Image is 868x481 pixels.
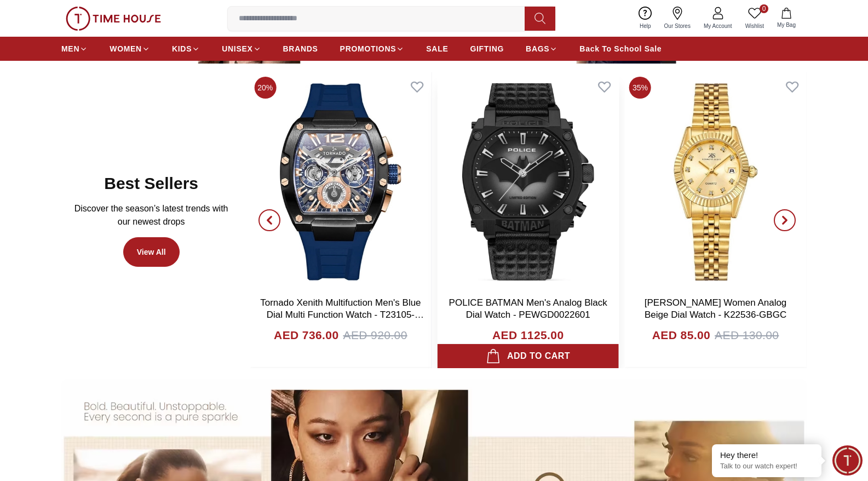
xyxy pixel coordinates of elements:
[771,5,802,31] button: My Bag
[579,39,662,59] a: Back To School Sale
[470,43,504,54] span: GIFTING
[222,39,261,59] a: UNISEX
[579,43,662,54] span: Back To School Sale
[699,22,737,30] span: My Account
[438,72,619,291] img: POLICE BATMAN Men's Analog Black Dial Watch - PEWGD0022601
[625,72,806,291] img: Kenneth Scott Women Analog Beige Dial Watch - K22536-GBGC
[629,77,651,99] span: 35%
[492,327,564,344] h4: AED 1125.00
[110,39,150,59] a: WOMEN
[645,297,787,320] a: [PERSON_NAME] Women Analog Beige Dial Watch - K22536-GBGC
[660,22,695,30] span: Our Stores
[773,21,800,29] span: My Bag
[340,43,396,54] span: PROMOTIONS
[274,327,338,344] h4: AED 736.00
[343,327,407,344] span: AED 920.00
[61,43,79,54] span: MEN
[104,174,198,193] h2: Best Sellers
[633,4,658,32] a: Help
[486,348,570,364] div: Add to cart
[658,4,697,32] a: Our Stores
[283,39,318,59] a: BRANDS
[70,202,232,228] p: Discover the season’s latest trends with our newest drops
[760,4,768,13] span: 0
[449,297,607,320] a: POLICE BATMAN Men's Analog Black Dial Watch - PEWGD0022601
[426,43,448,54] span: SALE
[635,22,656,30] span: Help
[715,327,779,344] span: AED 130.00
[832,445,863,476] div: Chat Widget
[172,39,200,59] a: KIDS
[720,462,813,471] p: Talk to our watch expert!
[526,43,549,54] span: BAGS
[652,327,710,344] h4: AED 85.00
[123,237,180,267] a: View All
[426,39,448,59] a: SALE
[526,39,557,59] a: BAGS
[250,72,431,291] img: Tornado Xenith Multifuction Men's Blue Dial Multi Function Watch - T23105-BSNNK
[741,22,768,30] span: Wishlist
[66,7,161,31] img: ...
[260,297,424,332] a: Tornado Xenith Multifuction Men's Blue Dial Multi Function Watch - T23105-BSNNK
[438,344,619,368] button: Add to cart
[110,43,142,54] span: WOMEN
[172,43,192,54] span: KIDS
[720,450,813,461] div: Hey there!
[283,43,318,54] span: BRANDS
[61,39,88,59] a: MEN
[739,4,771,32] a: 0Wishlist
[222,43,252,54] span: UNISEX
[470,39,504,59] a: GIFTING
[340,39,405,59] a: PROMOTIONS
